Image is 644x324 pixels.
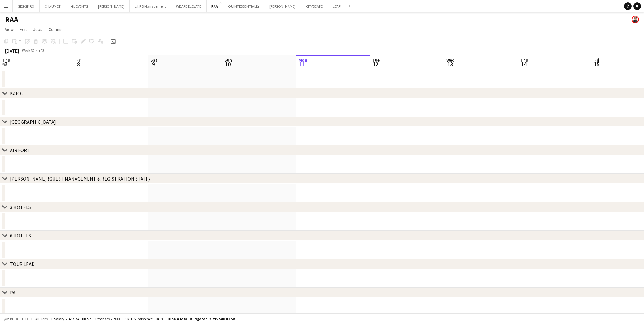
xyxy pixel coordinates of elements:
button: WE ARE ELEVATE [171,0,207,12]
a: Comms [46,25,65,33]
button: [PERSON_NAME] [264,0,301,12]
button: GES/SPIRO [13,0,40,12]
span: Thu [520,57,528,63]
button: Budgeted [3,316,29,322]
span: 12 [372,61,380,68]
span: 11 [298,61,307,68]
span: Budgeted [10,317,28,321]
div: [DATE] [5,48,19,54]
span: Fri [76,57,81,63]
button: RAA [207,0,223,12]
button: GL EVENTS [66,0,93,12]
span: Tue [372,57,380,63]
span: Wed [446,57,455,63]
div: PA [10,289,15,296]
span: View [5,27,14,32]
button: L.I.P.S Management [130,0,171,12]
button: CHAUMET [40,0,66,12]
div: TOUR LEAD [10,261,35,267]
div: 3 HOTELS [10,204,31,210]
a: View [2,25,16,33]
button: LEAP [328,0,346,12]
app-user-avatar: Jesus Relampagos [632,16,639,23]
span: Mon [298,57,307,63]
span: Thu [2,57,10,63]
div: KAICC [10,90,23,96]
span: 14 [520,61,528,68]
div: [GEOGRAPHIC_DATA] [10,119,56,125]
a: Edit [17,25,29,33]
span: 13 [446,61,455,68]
button: [PERSON_NAME] [93,0,130,12]
div: 6 HOTELS [10,232,31,239]
span: Jobs [33,27,42,32]
button: CITYSCAPE [301,0,328,12]
span: 8 [76,61,81,68]
button: QUINTESSENTIALLY [223,0,264,12]
a: Jobs [31,25,45,33]
span: 9 [150,61,157,68]
span: Edit [20,27,27,32]
span: Sat [150,57,157,63]
span: 7 [2,61,10,68]
span: Total Budgeted 2 795 540.00 SR [179,317,235,321]
h1: RAA [5,15,18,24]
div: [PERSON_NAME] {GUEST MANAGEMENT & REGISTRATION STAFF} [10,176,150,182]
span: 15 [594,61,599,68]
span: Comms [49,27,63,32]
span: Sun [224,57,232,63]
span: Week 32 [20,48,36,53]
div: AIRPORT [10,147,30,153]
div: +03 [38,48,44,53]
span: 10 [224,61,232,68]
div: Salary 2 487 745.00 SR + Expenses 2 900.00 SR + Subsistence 304 895.00 SR = [54,317,235,321]
span: Fri [594,57,599,63]
span: All jobs [34,317,49,321]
